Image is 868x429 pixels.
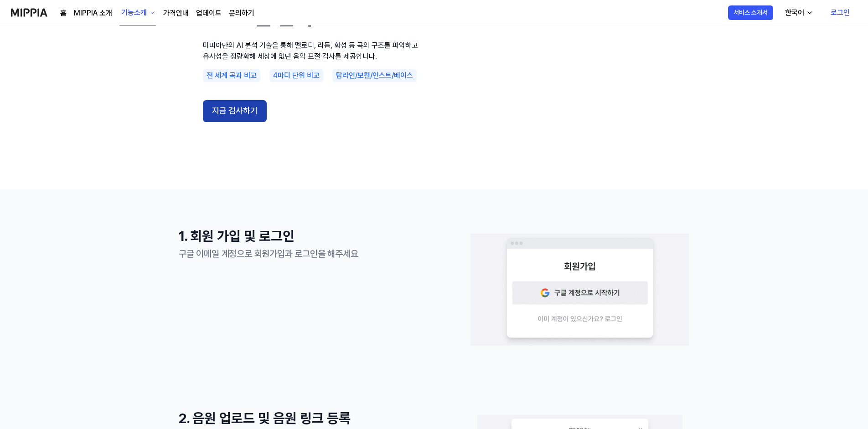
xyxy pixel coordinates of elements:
button: 한국어 [778,4,819,22]
h1: 1. 회원 가입 및 로그인 [179,226,398,246]
div: 전 세계 곡과 비교 [203,69,260,82]
a: 업데이트 [196,8,222,19]
div: 구글 이메일 계정으로 회원가입과 로그인을 해주세요 [179,246,398,261]
a: MIPPIA 소개 [74,8,112,19]
p: 미피아만의 AI 분석 기술을 통해 멜로디, 리듬, 화성 등 곡의 구조를 파악하고 유사성을 정량화해 세상에 없던 음악 표절 검사를 제공합니다. [203,40,422,62]
button: 지금 검사하기 [203,100,267,122]
div: 한국어 [783,7,806,18]
div: 4마디 단위 비교 [269,69,323,82]
a: 홈 [60,8,67,19]
button: 기능소개 [119,0,156,26]
a: 가격안내 [163,8,189,19]
h1: 2. 음원 업로드 및 음원 링크 등록 [179,408,398,429]
a: 문의하기 [229,8,254,19]
button: 서비스 소개서 [728,5,773,20]
div: 기능소개 [119,7,149,18]
div: 탑라인/보컬/인스트/베이스 [332,69,417,82]
img: step1 [470,233,689,347]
